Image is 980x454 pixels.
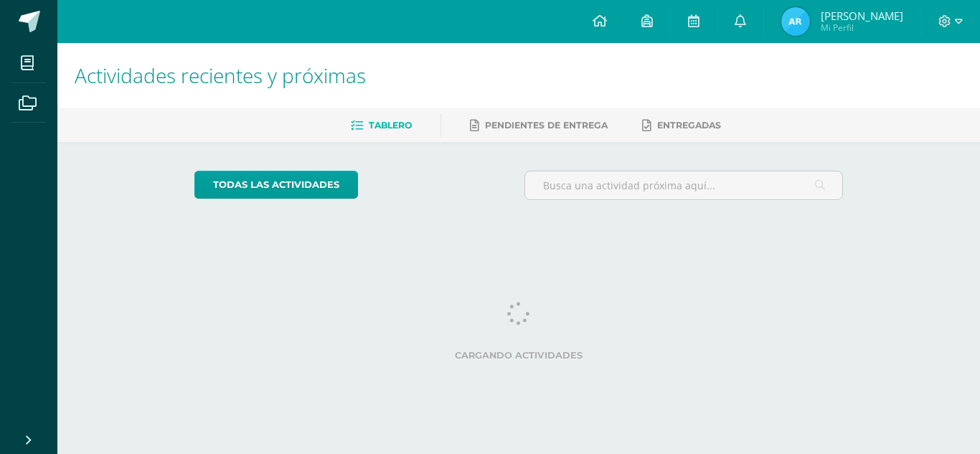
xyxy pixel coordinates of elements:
span: Tablero [369,120,412,131]
a: Entregadas [642,114,721,137]
span: Actividades recientes y próximas [75,62,366,89]
span: Entregadas [657,120,721,131]
label: Cargando actividades [194,350,844,361]
img: b63e7cf44610d745004cbbf09f5eb930.png [781,7,810,36]
span: Pendientes de entrega [485,120,608,131]
a: todas las Actividades [194,171,358,199]
input: Busca una actividad próxima aquí... [525,171,843,199]
a: Tablero [351,114,412,137]
a: Pendientes de entrega [470,114,608,137]
span: Mi Perfil [821,22,903,34]
span: [PERSON_NAME] [821,9,903,23]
